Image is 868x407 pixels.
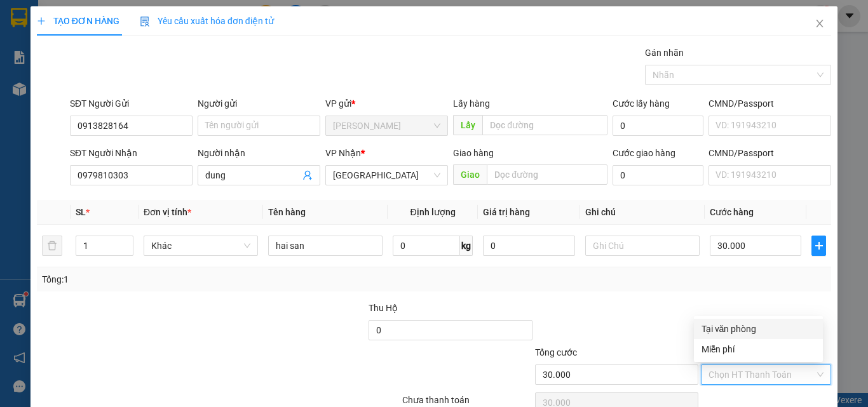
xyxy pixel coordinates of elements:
[811,236,826,256] button: plus
[483,207,530,217] span: Giá trị hàng
[325,148,361,158] span: VP Nhận
[333,166,440,185] span: Đà Lạt
[709,97,831,110] div: CMND/Passport
[42,272,336,286] div: Tổng: 1
[11,55,112,72] div: 0909455073
[11,11,31,24] span: Gửi:
[702,342,815,356] div: Miễn phí
[453,148,494,158] span: Giao hàng
[613,98,670,109] label: Cước lấy hàng
[487,164,607,185] input: Dọc đường
[815,18,825,29] span: close
[325,97,448,110] div: VP gửi
[453,164,487,185] span: Giao
[613,116,703,136] input: Cước lấy hàng
[121,11,152,24] span: Nhận:
[482,115,607,135] input: Dọc đường
[121,95,140,108] span: DĐ:
[302,170,313,180] span: user-add
[585,236,700,256] input: Ghi Chú
[144,207,191,217] span: Đơn vị tính
[198,146,320,160] div: Người nhận
[268,207,306,217] span: Tên hàng
[802,6,837,42] button: Close
[483,236,574,256] input: 0
[613,148,675,158] label: Cước giao hàng
[70,146,193,160] div: SĐT Người Nhận
[151,236,250,255] span: Khác
[121,70,250,88] div: 0398091547
[645,48,684,58] label: Gán nhãn
[369,303,398,313] span: Thu Hộ
[535,347,577,357] span: Tổng cước
[333,116,440,135] span: Phan Thiết
[580,200,705,225] th: Ghi chú
[709,146,831,160] div: CMND/Passport
[70,97,193,110] div: SĐT Người Gửi
[121,11,250,39] div: [GEOGRAPHIC_DATA]
[460,236,473,256] span: kg
[410,207,455,217] span: Định lượng
[121,39,250,70] div: xuân thủy 0393319112
[812,241,825,251] span: plus
[140,17,150,27] img: icon
[702,322,815,336] div: Tại văn phòng
[140,88,227,110] span: N3 tân hội
[613,165,703,185] input: Cước giao hàng
[268,236,383,256] input: VD: Bàn, Ghế
[37,17,46,25] span: plus
[198,97,320,110] div: Người gửi
[76,207,86,217] span: SL
[453,115,482,135] span: Lấy
[11,11,112,39] div: [PERSON_NAME]
[42,236,62,256] button: delete
[710,207,754,217] span: Cước hàng
[140,16,274,26] span: Yêu cầu xuất hóa đơn điện tử
[11,39,112,55] div: na
[37,16,119,26] span: TẠO ĐƠN HÀNG
[453,98,490,109] span: Lấy hàng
